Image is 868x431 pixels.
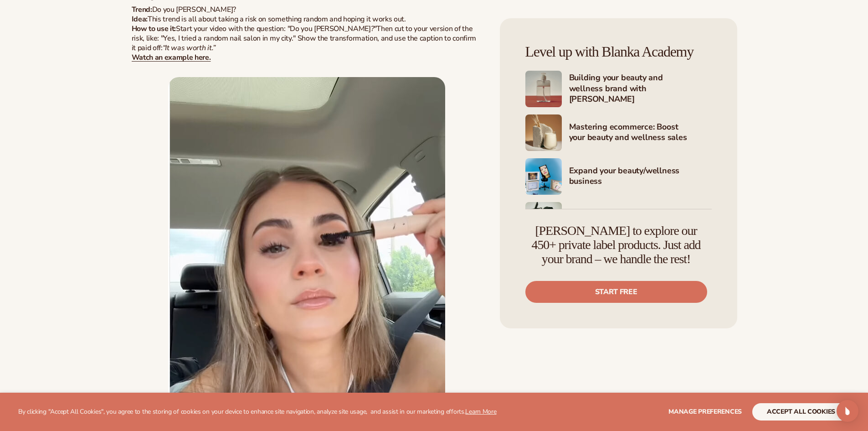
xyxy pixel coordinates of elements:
h4: Expand your beauty/wellness business [569,166,712,188]
div: Open Intercom Messenger [837,400,858,422]
h4: Mastering ecommerce: Boost your beauty and wellness sales [569,122,712,144]
img: Shopify Image 8 [525,114,562,151]
a: Start free [525,281,707,303]
a: Watch an example here. [132,52,211,62]
p: Do you [PERSON_NAME]? This trend is all about taking a risk on something random and hoping it wor... [132,5,482,62]
img: Shopify Image 10 [525,202,562,239]
h4: Building your beauty and wellness brand with [PERSON_NAME] [569,73,712,105]
img: Shopify Image 9 [525,158,562,195]
span: Idea: [132,14,148,24]
button: accept all cookies [752,403,850,421]
a: Shopify Image 10 Marketing your beauty and wellness brand 101 [525,202,712,239]
a: Shopify Image 9 Expand your beauty/wellness business [525,158,712,195]
button: Manage preferences [668,403,742,421]
h4: Level up with Blanka Academy [525,44,712,60]
span: Manage preferences [668,407,742,416]
em: “It was worth it.” [163,43,216,53]
em: ?" [371,24,376,34]
a: Shopify Image 7 Building your beauty and wellness brand with [PERSON_NAME] [525,71,712,107]
p: By clicking "Accept All Cookies", you agree to the storing of cookies on your device to enhance s... [18,408,497,416]
a: Learn More [465,407,496,416]
strong: Trend: [132,5,152,15]
h4: [PERSON_NAME] to explore our 450+ private label products. Just add your brand – we handle the rest! [525,224,707,266]
img: Shopify Image 7 [525,71,562,107]
strong: How to use it: [132,24,176,34]
a: Shopify Image 8 Mastering ecommerce: Boost your beauty and wellness sales [525,114,712,151]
